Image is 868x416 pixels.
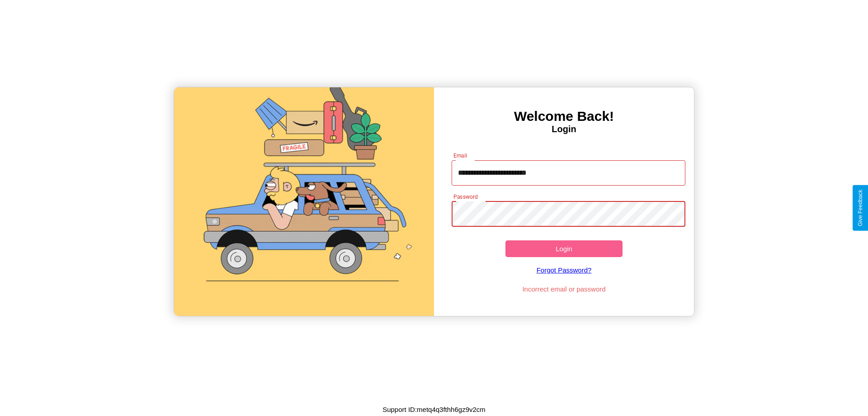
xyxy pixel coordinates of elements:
label: Password [453,193,477,201]
p: Support ID: metq4q3fthh6gz9v2cm [382,403,486,416]
a: Forgot Password? [447,257,681,283]
div: Give Feedback [857,190,863,226]
label: Email [453,152,467,159]
button: Login [505,240,623,257]
img: gif [174,87,434,316]
p: Incorrect email or password [447,283,681,295]
h3: Welcome Back! [434,109,694,124]
h4: Login [434,124,694,134]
